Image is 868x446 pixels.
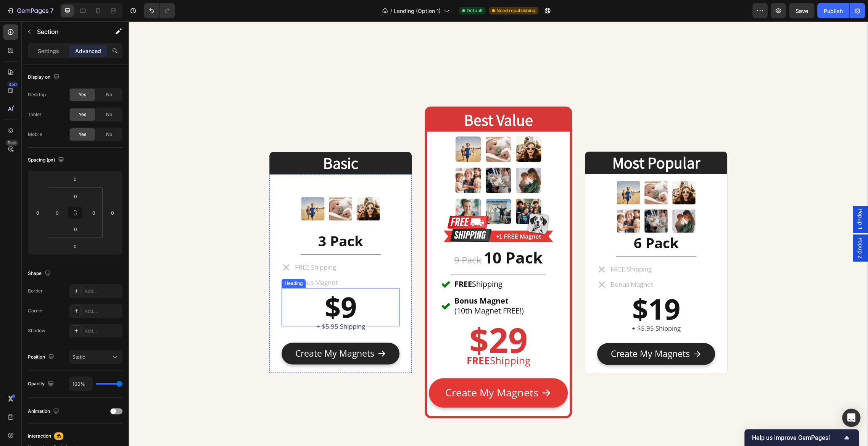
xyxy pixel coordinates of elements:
[456,130,599,153] h2: Most Popular
[85,308,121,315] div: Add...
[467,7,483,14] span: Default
[79,91,86,98] span: Yes
[106,131,112,138] span: No
[482,259,525,267] p: Bonus Magnet
[469,269,586,306] p: ⁠⁠⁠⁠⁠⁠⁠
[52,207,63,218] input: 0px
[817,3,849,18] button: Publish
[37,27,100,36] p: Section
[300,357,439,386] button: Create My Magnets
[69,377,92,391] input: Auto
[79,111,86,118] span: Yes
[390,7,392,15] span: /
[166,242,209,250] p: FREE Shipping
[469,301,586,313] p: + $5.95 Shipping
[3,3,57,18] button: 7
[196,266,228,305] strong: $9
[326,257,343,268] strong: FREE
[107,207,118,218] input: 0
[75,47,101,55] p: Advanced
[796,8,808,14] span: Save
[469,322,586,343] button: Create My Magnets
[28,433,51,440] div: Interaction
[28,406,61,417] div: Animation
[326,258,395,268] p: Shipping
[28,268,52,279] div: Shape
[153,321,271,343] button: Create My Magnets
[28,288,43,294] div: Border
[106,111,112,118] span: No
[340,295,399,341] strong: $29
[752,434,842,441] span: Help us improve GemPages!
[482,244,525,252] p: FREE Shipping
[68,173,83,185] input: 0
[28,379,55,389] div: Opacity
[28,352,56,362] div: Position
[789,3,814,18] button: Save
[69,350,122,364] button: Static
[486,144,569,227] img: gempages_568426089907487681-7ffa6184-9b07-4afe-8f55-fccd1a2855be.png
[842,409,860,427] div: Open Intercom Messenger
[68,241,83,252] input: 0
[155,259,176,265] div: Heading
[503,268,551,307] strong: $19
[72,354,85,360] span: Static
[28,111,41,118] div: Tablet
[496,7,535,14] span: Need republishing
[326,274,380,284] strong: Bonus Magnet
[314,113,425,224] img: gempages_568426089907487681-235db83b-3b7c-4319-8179-5a009e71b28a.jpg
[79,131,86,138] span: Yes
[141,131,283,153] h2: Basic
[50,6,53,15] p: 7
[469,268,586,307] h2: Rich Text Editor. Editing area: main
[144,3,175,18] div: Undo/Redo
[129,21,868,446] iframe: Design area
[469,212,586,231] h2: 6 Pack
[300,296,439,341] h2: Rich Text Editor. Editing area: main
[7,81,18,87] div: 450
[824,7,843,15] div: Publish
[85,288,121,295] div: Add...
[85,328,121,334] div: Add...
[325,232,353,245] s: 9 Pack
[38,47,59,55] p: Settings
[298,87,441,110] h2: Best Value
[154,299,270,311] p: + $5.95 Shipping
[728,216,736,237] span: Popup 2
[752,433,851,442] button: Show survey - Help us improve GemPages!
[394,7,441,15] span: Landing (Option 1)
[6,140,18,146] div: Beta
[316,362,409,381] div: Create My Magnets
[326,284,395,294] p: (10th Magnet FREE!)
[153,210,271,229] h2: 3 Pack
[153,267,271,305] h2: Rich Text Editor. Editing area: main
[32,207,43,218] input: 0
[88,207,100,218] input: 0px
[106,91,112,98] span: No
[301,296,438,341] p: ⁠⁠⁠⁠⁠⁠⁠
[28,91,46,98] div: Desktop
[154,267,270,304] p: ⁠⁠⁠⁠⁠⁠⁠
[28,327,45,334] div: Shadow
[167,324,246,340] div: Create My Magnets
[166,257,209,265] p: Bonus Magnet
[28,307,43,314] div: Corner
[728,187,736,208] span: Popup 1
[482,325,561,340] div: Create My Magnets
[355,225,414,247] strong: 10 Pack
[28,72,61,82] div: Display on
[68,191,83,202] input: 0px
[28,131,42,138] div: Mobile
[171,146,253,229] img: gempages_568426089907487681-92c90070-e79f-4357-84bd-2002cbd54aa8.png
[338,332,361,346] strong: FREE
[28,155,66,165] div: Spacing (px)
[68,223,83,235] input: 0px
[301,330,438,348] p: Shipping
